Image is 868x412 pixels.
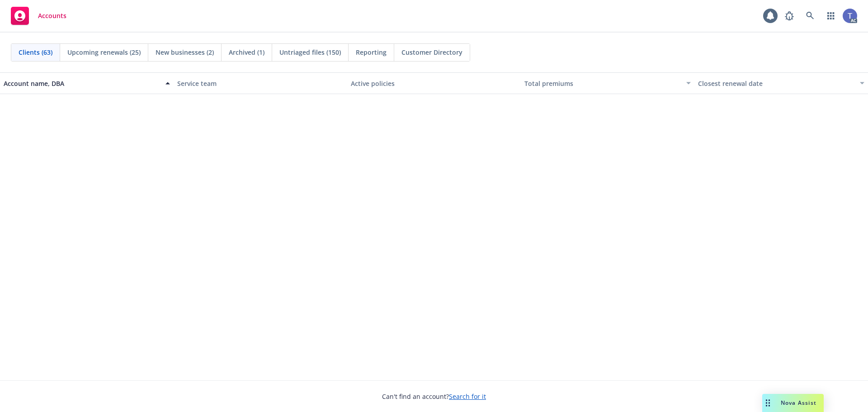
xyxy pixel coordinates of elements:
[694,72,868,94] button: Closest renewal date
[524,79,681,88] div: Total premiums
[781,399,816,407] span: Nova Assist
[174,72,347,94] button: Service team
[762,394,774,412] div: Drag to move
[67,47,141,57] span: Upcoming renewals (25)
[762,394,824,412] button: Nova Assist
[347,72,521,94] button: Active policies
[4,79,160,88] div: Account name, DBA
[780,7,798,25] a: Report a Bug
[351,79,517,88] div: Active policies
[229,47,264,57] span: Archived (1)
[356,47,387,57] span: Reporting
[822,7,840,25] a: Switch app
[449,392,486,401] a: Search for it
[38,12,66,19] span: Accounts
[382,392,486,401] span: Can't find an account?
[19,47,52,57] span: Clients (63)
[156,47,214,57] span: New businesses (2)
[401,47,462,57] span: Customer Directory
[521,72,694,94] button: Total premiums
[698,79,854,88] div: Closest renewal date
[801,7,819,25] a: Search
[7,3,70,28] a: Accounts
[177,79,344,88] div: Service team
[843,9,857,23] img: photo
[279,47,341,57] span: Untriaged files (150)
